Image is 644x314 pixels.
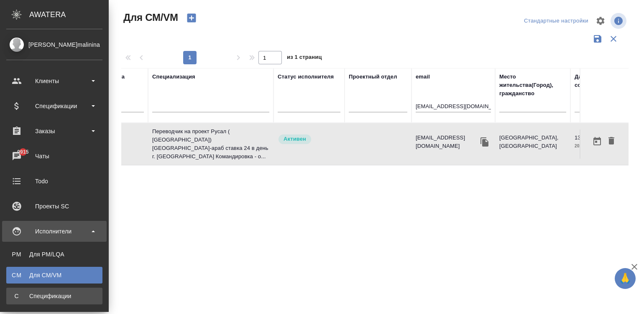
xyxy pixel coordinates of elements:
a: 9915Чаты [2,146,107,167]
button: Открыть календарь загрузки [590,134,604,149]
div: AWATERA [29,6,109,23]
p: [EMAIL_ADDRESS][DOMAIN_NAME] [416,134,478,150]
td: RUB [100,129,148,159]
div: Место жительства(Город), гражданство [499,73,566,98]
div: Чаты [6,150,102,162]
span: Посмотреть информацию [611,13,628,29]
div: Проекты SC [6,200,102,213]
div: Спецификации [6,100,102,112]
div: split button [522,15,590,28]
span: Настроить таблицу [590,11,611,31]
button: Создать [181,11,202,25]
button: Скопировать [478,136,491,148]
button: Сохранить фильтры [590,31,606,47]
td: [GEOGRAPHIC_DATA], [GEOGRAPHIC_DATA] [495,129,570,159]
button: Удалить [604,134,618,149]
div: Специализация [152,73,195,81]
p: Переводчик на проект Русал ( [GEOGRAPHIC_DATA]) [GEOGRAPHIC_DATA]-араб ставка 24 в день г. [GEOGR... [152,127,269,161]
button: Сбросить фильтры [606,31,621,47]
span: из 1 страниц [287,52,322,64]
div: Спецификации [10,292,98,300]
div: Исполнители [6,225,102,238]
p: 2024 [575,142,621,150]
span: 9915 [12,148,33,156]
div: Заказы [6,125,102,137]
p: Активен [284,135,306,143]
span: Для СМ/VM [121,11,178,24]
div: Рядовой исполнитель: назначай с учетом рейтинга [278,134,340,145]
button: 🙏 [615,268,636,289]
a: CMДля CM/VM [6,267,102,284]
div: Todo [6,175,102,187]
div: Клиенты [6,75,102,87]
a: Проекты SC [2,196,107,217]
p: 13.12, [575,134,590,141]
a: Todo [2,171,107,192]
div: Для CM/VM [10,271,98,279]
div: email [416,73,430,81]
div: [PERSON_NAME]malinina [6,40,102,49]
div: Дата создания [575,73,612,89]
a: PMДля PM/LQA [6,246,102,263]
a: ССпецификации [6,288,102,304]
div: Для PM/LQA [10,250,98,258]
span: 🙏 [618,270,632,287]
div: Статус исполнителя [278,73,334,81]
div: Проектный отдел [349,73,397,81]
